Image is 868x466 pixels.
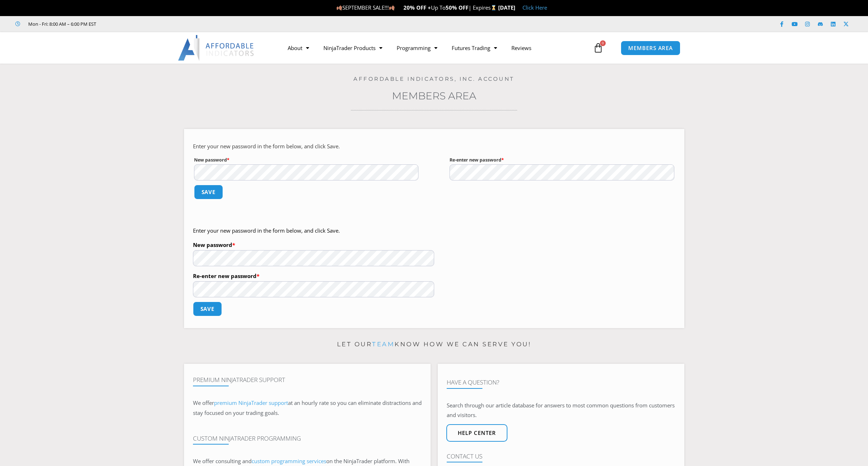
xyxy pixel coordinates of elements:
[281,40,316,56] a: About
[106,20,213,28] iframe: Customer reviews powered by Trustpilot
[372,341,395,348] a: team
[337,5,342,10] img: 🍂
[621,41,680,55] a: MEMBERS AREA
[194,185,223,199] button: Save
[504,40,539,56] a: Reviews
[446,424,507,442] a: Help center
[193,239,434,250] label: New password
[522,4,547,11] a: Click Here
[194,155,419,164] label: New password
[446,4,468,11] strong: 50% OFF
[447,379,675,386] h4: Have A Question?
[193,399,214,406] span: We offer
[498,4,515,11] strong: [DATE]
[336,4,498,11] span: SEPTEMBER SALE!!! Up To | Expires
[316,40,390,56] a: NinjaTrader Products
[353,75,515,82] a: Affordable Indicators, Inc. Account
[252,457,326,465] a: custom programming services
[178,35,255,61] img: LogoAI | Affordable Indicators – NinjaTrader
[193,142,675,152] p: Enter your new password in the form below, and click Save.
[281,40,591,56] nav: Menu
[26,20,96,28] span: Mon - Fri: 8:00 AM – 6:00 PM EST
[491,5,496,10] img: ⌛
[184,339,684,350] p: Let our know how we can serve you!
[447,401,675,421] p: Search through our article database for answers to most common questions from customers and visit...
[193,399,422,416] span: at an hourly rate so you can eliminate distractions and stay focused on your trading goals.
[447,453,675,460] h4: Contact Us
[193,376,422,383] h4: Premium NinjaTrader Support
[193,302,222,316] button: Save
[390,40,445,56] a: Programming
[193,457,326,465] span: We offer consulting and
[628,45,673,51] span: MEMBERS AREA
[582,38,614,58] a: 0
[403,4,431,11] strong: 20% OFF +
[214,399,288,406] a: premium NinjaTrader support
[193,226,434,236] p: Enter your new password in the form below, and click Save.
[193,271,434,281] label: Re-enter new password
[445,40,504,56] a: Futures Trading
[600,40,606,46] span: 0
[389,5,395,10] img: 🍂
[392,90,476,102] a: Members Area
[450,155,674,164] label: Re-enter new password
[193,435,422,442] h4: Custom NinjaTrader Programming
[458,430,496,436] span: Help center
